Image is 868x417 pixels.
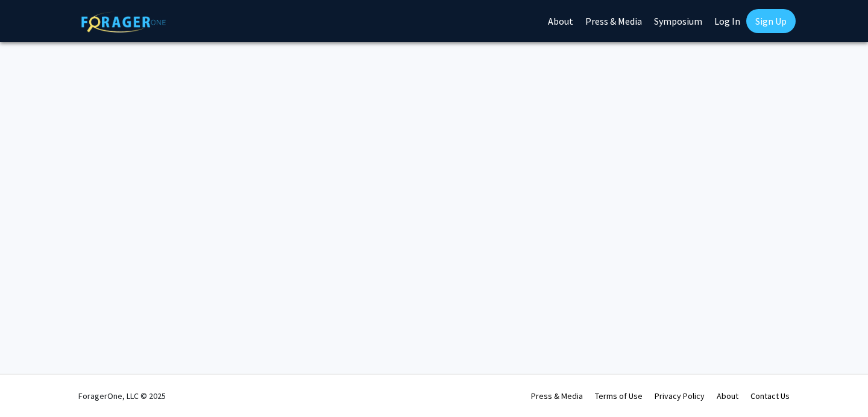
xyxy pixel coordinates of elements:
div: ForagerOne, LLC © 2025 [78,375,166,417]
a: Privacy Policy [655,390,705,401]
a: Press & Media [531,390,583,401]
a: Sign Up [746,9,796,33]
a: Contact Us [750,390,790,401]
img: ForagerOne Logo [81,11,166,33]
a: Terms of Use [595,390,643,401]
a: About [717,390,738,401]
